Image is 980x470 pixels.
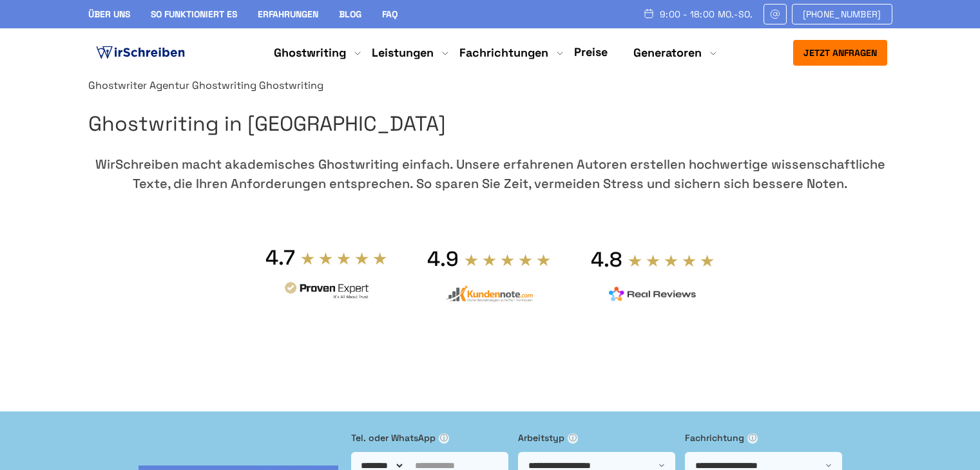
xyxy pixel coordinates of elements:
[258,8,318,20] a: Erfahrungen
[568,433,578,444] span: ⓘ
[628,254,715,268] img: stars
[518,431,675,445] label: Arbeitstyp
[274,45,346,61] a: Ghostwriting
[88,79,189,92] a: Ghostwriter Agentur
[382,8,398,20] a: FAQ
[300,251,388,265] img: stars
[685,431,842,445] label: Fachrichtung
[643,8,655,19] img: Schedule
[259,79,323,92] span: Ghostwriting
[88,108,892,140] h1: Ghostwriting in [GEOGRAPHIC_DATA]
[372,45,434,61] a: Leistungen
[88,8,130,20] a: Über uns
[427,246,459,272] div: 4.9
[265,245,295,270] div: 4.7
[93,43,187,62] img: logo ghostwriter-österreich
[792,4,892,24] a: [PHONE_NUMBER]
[769,9,781,19] img: Email
[464,253,552,267] img: stars
[747,433,758,444] span: ⓘ
[339,8,361,20] a: Blog
[351,431,508,445] label: Tel. oder WhatsApp
[793,40,887,66] button: Jetzt anfragen
[574,44,608,59] a: Preise
[445,285,533,303] img: kundennote
[439,433,449,444] span: ⓘ
[591,247,622,272] div: 4.8
[609,287,697,302] img: realreviews
[459,45,548,61] a: Fachrichtungen
[660,9,753,19] span: 9:00 - 18:00 Mo.-So.
[151,8,237,20] a: So funktioniert es
[633,45,702,61] a: Generatoren
[88,155,892,193] div: WirSchreiben macht akademisches Ghostwriting einfach. Unsere erfahrenen Autoren erstellen hochwer...
[803,9,881,19] span: [PHONE_NUMBER]
[192,79,256,92] a: Ghostwriting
